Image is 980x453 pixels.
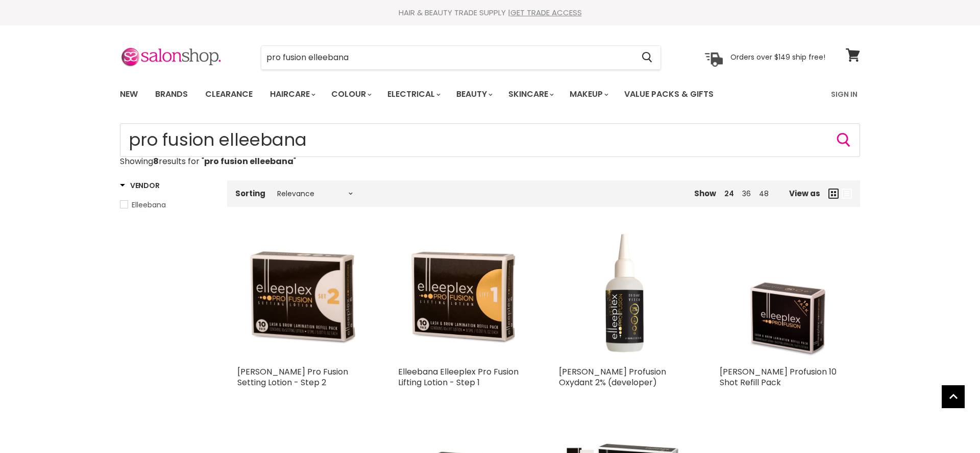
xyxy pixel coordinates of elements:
a: Sign In [825,84,864,105]
form: Product [261,45,661,70]
a: GET TRADE ACCESS [510,7,582,18]
input: Search [261,46,633,69]
div: HAIR & BEAUTY TRADE SUPPLY | [107,8,873,18]
a: [PERSON_NAME] Profusion Oxydant 2% (developer) [559,366,666,388]
strong: pro fusion elleebana [204,155,293,167]
a: Haircare [262,84,322,105]
p: Showing results for " " [120,157,860,166]
a: Colour [324,84,378,105]
a: Makeup [562,84,615,105]
p: Orders over $149 ship free! [730,52,825,62]
a: Brands [148,84,195,105]
button: Search [633,46,660,69]
img: Elleebana Elleeplex Pro Fusion Lifting Lotion - Step 1 [398,231,528,361]
iframe: Gorgias live chat messenger [929,405,970,443]
span: Show [694,188,716,199]
a: [PERSON_NAME] Profusion 10 Shot Refill Pack [720,366,837,388]
label: Sorting [235,189,265,198]
a: Electrical [380,84,447,105]
a: [PERSON_NAME] Pro Fusion Setting Lotion - Step 2 [237,366,348,388]
nav: Main [107,79,873,109]
a: Elleebana [120,199,214,210]
ul: Main menu [112,79,773,109]
a: Skincare [501,84,560,105]
a: 24 [724,189,734,199]
a: Beauty [449,84,499,105]
span: View as [789,189,820,198]
a: Value Packs & Gifts [617,84,721,105]
a: 48 [759,189,769,199]
a: 36 [742,189,751,199]
h3: Vendor [120,180,159,191]
a: Elleebana Elleeplex Pro Fusion Lifting Lotion - Step 1 [398,366,519,388]
span: Elleebana [132,200,166,210]
a: New [112,84,145,105]
a: Clearance [198,84,260,105]
strong: 8 [153,155,159,167]
form: Product [120,123,860,157]
button: Search [836,132,852,148]
img: Elleebana Elleeplex Profusion 10 Shot Refill Pack [720,231,850,361]
input: Search [120,123,860,157]
img: Elleebana Elleeplex Profusion Oxydant 2% (developer) [559,231,689,361]
img: Elleebana Elleeplex Pro Fusion Setting Lotion - Step 2 [237,231,367,361]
